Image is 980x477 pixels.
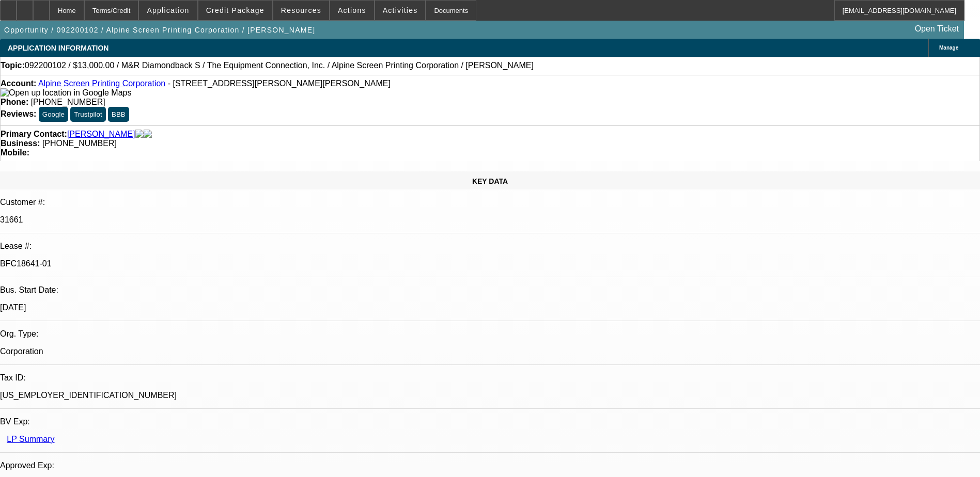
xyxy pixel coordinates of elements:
[1,139,40,148] strong: Business:
[67,130,135,139] a: [PERSON_NAME]
[31,98,105,106] span: [PHONE_NUMBER]
[1,79,36,88] strong: Account:
[383,6,418,14] span: Activities
[1,88,131,98] img: Open up location in Google Maps
[939,45,958,51] span: Manage
[70,107,105,122] button: Trustpilot
[42,139,117,148] span: [PHONE_NUMBER]
[147,6,189,14] span: Application
[4,26,315,34] span: Opportunity / 092200102 / Alpine Screen Printing Corporation / [PERSON_NAME]
[8,44,108,52] span: APPLICATION INFORMATION
[273,1,329,20] button: Resources
[7,435,54,443] a: LP Summary
[1,148,29,157] strong: Mobile:
[281,6,321,14] span: Resources
[1,130,67,139] strong: Primary Contact:
[144,130,152,139] img: linkedin-icon.png
[135,130,144,139] img: facebook-icon.png
[1,109,36,118] strong: Reviews:
[198,1,272,20] button: Credit Package
[168,79,391,88] span: - [STREET_ADDRESS][PERSON_NAME][PERSON_NAME]
[472,177,508,185] span: KEY DATA
[911,20,963,38] a: Open Ticket
[206,6,265,14] span: Credit Package
[1,61,25,70] strong: Topic:
[39,107,68,122] button: Google
[139,1,197,20] button: Application
[1,98,28,106] strong: Phone:
[38,79,165,88] a: Alpine Screen Printing Corporation
[375,1,426,20] button: Activities
[25,61,534,70] span: 092200102 / $13,000.00 / M&R Diamondback S / The Equipment Connection, Inc. / Alpine Screen Print...
[330,1,374,20] button: Actions
[1,88,131,97] a: View Google Maps
[108,107,129,122] button: BBB
[338,6,366,14] span: Actions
